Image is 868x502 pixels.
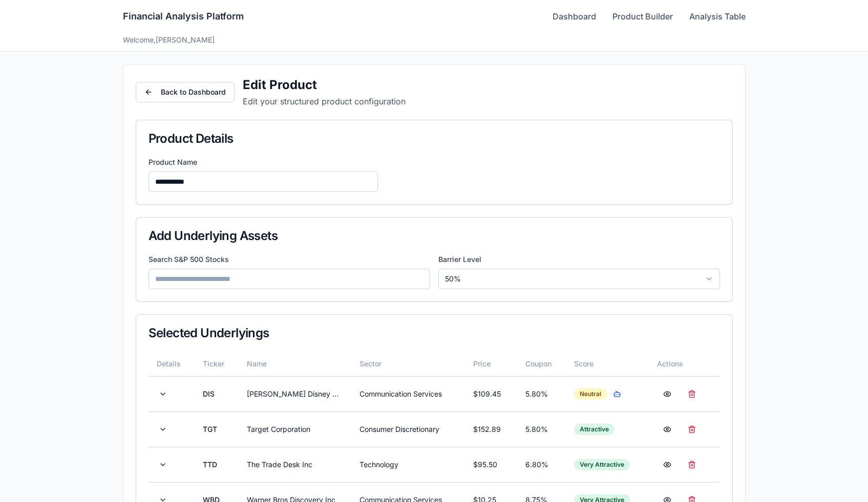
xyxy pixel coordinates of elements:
td: DIS [195,376,238,411]
td: TGT [195,411,238,447]
label: Barrier Level [438,254,720,265]
th: Price [465,352,517,376]
a: Dashboard [553,10,596,23]
td: $ 152.89 [465,411,517,447]
div: Very Attractive [574,459,630,470]
td: Technology [351,447,465,482]
a: Analysis Table [689,10,746,23]
a: Product Builder [612,10,673,23]
div: Product Details [149,133,720,145]
h2: Edit Product [243,77,406,93]
td: 5.80% [517,411,566,447]
div: Attractive [574,424,615,435]
td: $ 109.45 [465,376,517,411]
button: Back to Dashboard [136,82,235,102]
th: Actions [649,352,719,376]
div: Selected Underlyings [149,327,720,339]
th: Coupon [517,352,566,376]
label: Search S&P 500 Stocks [149,254,430,265]
td: TTD [195,447,238,482]
td: Target Corporation [239,411,352,447]
td: 6.80% [517,447,566,482]
div: Welcome, [PERSON_NAME] [123,35,746,45]
p: Edit your structured product configuration [243,95,406,107]
td: Consumer Discretionary [351,411,465,447]
div: Neutral [574,388,607,400]
th: Name [239,352,352,376]
div: Add Underlying Assets [149,230,720,242]
th: Details [149,352,195,376]
th: Sector [351,352,465,376]
h1: Financial Analysis Platform [123,9,244,24]
td: Communication Services [351,376,465,411]
td: The Trade Desk Inc [239,447,352,482]
td: $ 95.50 [465,447,517,482]
th: Score [566,352,649,376]
td: 5.80% [517,376,566,411]
label: Product Name [149,157,720,167]
td: [PERSON_NAME] Disney Company [239,376,352,411]
th: Ticker [195,352,238,376]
